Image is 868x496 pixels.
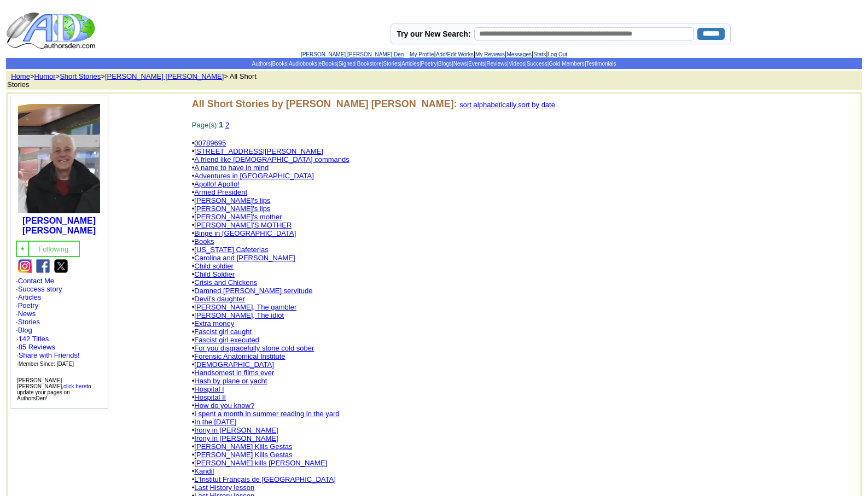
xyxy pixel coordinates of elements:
[16,335,80,367] font: · ·
[194,213,282,221] a: [PERSON_NAME]'s mother
[194,434,278,442] a: Irony in [PERSON_NAME]
[192,287,313,295] font: •
[192,295,245,303] font: •
[194,278,257,287] a: Crisis and Chickens
[192,180,240,188] font: •
[459,101,555,109] font: ,
[549,61,585,67] a: Gold Members
[410,51,434,57] a: My Profile
[18,301,39,310] a: Poetry
[192,246,269,254] font: •
[192,311,284,319] font: •
[192,385,224,393] font: •
[225,121,229,129] a: 2
[453,61,467,67] a: News
[192,467,214,475] font: •
[194,164,269,172] a: A name to have in mind
[533,51,546,57] a: Stats
[192,303,296,311] font: •
[192,401,254,410] font: •
[192,270,235,278] font: •
[192,262,234,270] font: •
[19,351,80,359] a: Share with Friends!
[421,61,437,67] a: Poetry
[19,335,49,343] a: 142 Titles
[252,61,616,67] span: | | | | | | | | | | | | | | |
[22,216,96,235] b: [PERSON_NAME] [PERSON_NAME]
[486,61,507,67] a: Reviews
[60,72,101,80] a: Short Stories
[194,401,254,410] a: How do you know?
[194,426,278,434] a: Irony in [PERSON_NAME]
[192,451,293,459] font: •
[192,155,349,164] font: •
[194,467,214,475] a: Kandil
[16,351,80,367] font: · ·
[192,229,296,237] font: •
[194,352,285,360] a: Forensic Anatomical Institute
[7,72,257,89] font: > > > > All Short Stories
[194,188,247,196] a: Armed President
[289,61,317,67] a: Audiobooks
[194,295,245,303] a: Devil's daughter
[192,213,282,221] font: •
[192,205,271,213] font: •
[192,98,457,109] font: All Short Stories by [PERSON_NAME] [PERSON_NAME]:
[63,383,86,389] a: click here
[301,51,404,57] a: [PERSON_NAME] [PERSON_NAME] Den
[192,328,252,336] font: •
[192,442,293,451] font: •
[194,369,274,377] a: Handsomest in films ever
[192,475,336,483] font: •
[194,139,226,147] a: 00789695
[518,101,555,109] a: sort by date
[192,459,327,467] font: •
[194,237,214,246] a: Books
[301,50,567,58] font: | | | | |
[194,246,268,254] a: [US_STATE] Cafeterias
[506,51,532,57] a: Messages
[194,270,235,278] a: Child Soldier
[194,287,312,295] a: Damned [PERSON_NAME] servitude
[192,254,295,262] font: •
[272,61,288,67] a: Books
[192,426,278,434] font: •
[548,51,568,57] a: Log Out
[192,147,323,155] font: •
[192,418,237,426] font: •
[18,293,42,301] a: Articles
[19,361,74,367] font: Member Since: [DATE]
[18,310,36,318] a: News
[194,303,296,311] a: [PERSON_NAME], The gambler
[383,61,400,67] a: Stories
[194,229,296,237] a: Binge in [GEOGRAPHIC_DATA]
[194,155,349,164] a: A friend like [DEMOGRAPHIC_DATA] commands
[192,237,214,246] font: •
[192,352,286,360] font: •
[194,328,252,336] a: Fascist girl caught
[194,205,270,213] a: [PERSON_NAME]'s lips
[192,410,340,418] font: •
[397,30,470,38] label: Try our New Search:
[192,434,278,442] font: •
[11,72,30,80] a: Home
[319,61,337,67] a: eBooks
[194,172,313,180] a: Adventures in [GEOGRAPHIC_DATA]
[586,61,616,67] a: Testimonials
[194,451,292,459] a: [PERSON_NAME] Kills Gestas
[194,385,224,393] a: Hospital I
[36,259,50,273] img: fb.png
[438,61,452,67] a: Blogs
[18,318,40,326] a: Stories
[192,121,229,129] font: Page(s):
[18,285,62,293] a: Success story
[219,120,223,129] font: 1
[475,51,505,57] a: My Reviews
[468,61,485,67] a: Events
[194,336,259,344] a: Fascist girl executed
[54,259,68,273] img: x.png
[34,72,56,80] a: Humor
[194,483,254,492] a: Last History lesson
[194,475,335,483] a: L'Institut Français de [GEOGRAPHIC_DATA]
[252,61,270,67] a: Authors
